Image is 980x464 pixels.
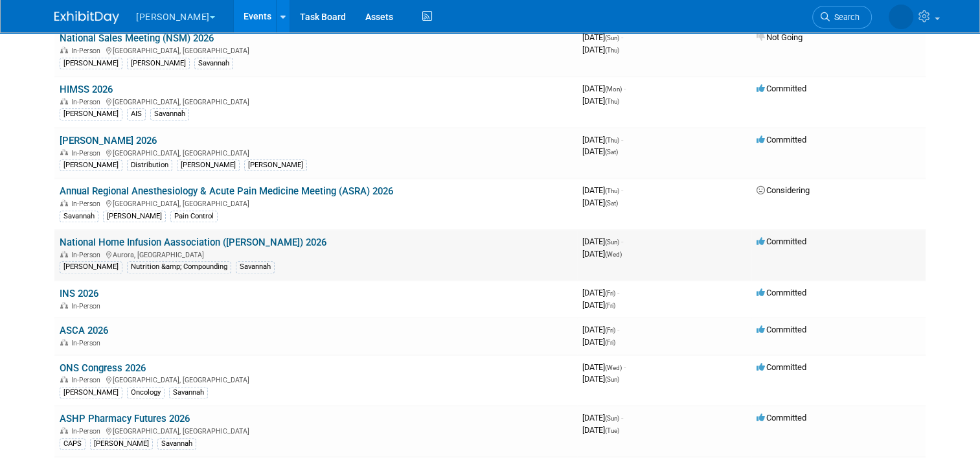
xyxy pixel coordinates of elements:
[605,187,619,194] span: (Thu)
[60,251,68,257] img: In-Person Event
[605,290,615,297] span: (Fri)
[90,438,153,450] div: [PERSON_NAME]
[60,339,68,345] img: In-Person Event
[60,108,122,120] div: [PERSON_NAME]
[757,413,806,423] span: Committed
[236,261,275,273] div: Savannah
[60,84,113,95] a: HIMSS 2026
[757,84,806,93] span: Committed
[60,200,68,206] img: In-Person Event
[582,185,623,195] span: [DATE]
[60,47,68,53] img: In-Person Event
[582,413,623,423] span: [DATE]
[605,47,619,54] span: (Thu)
[605,427,619,434] span: (Tue)
[60,425,572,435] div: [GEOGRAPHIC_DATA], [GEOGRAPHIC_DATA]
[605,148,618,156] span: (Sat)
[621,135,623,145] span: -
[582,288,619,297] span: [DATE]
[757,362,806,372] span: Committed
[169,387,208,399] div: Savannah
[60,149,68,156] img: In-Person Event
[71,339,104,347] span: In-Person
[71,302,104,310] span: In-Person
[582,198,618,207] span: [DATE]
[60,261,122,273] div: [PERSON_NAME]
[177,159,240,171] div: [PERSON_NAME]
[605,86,622,93] span: (Mon)
[605,238,619,246] span: (Sun)
[617,288,619,297] span: -
[582,374,619,384] span: [DATE]
[71,251,104,259] span: In-Person
[60,198,572,208] div: [GEOGRAPHIC_DATA], [GEOGRAPHIC_DATA]
[127,387,165,399] div: Oncology
[582,96,619,106] span: [DATE]
[71,200,104,208] span: In-Person
[103,211,166,222] div: [PERSON_NAME]
[757,237,806,246] span: Committed
[60,288,98,299] a: INS 2026
[605,327,615,334] span: (Fri)
[60,58,122,69] div: [PERSON_NAME]
[60,159,122,171] div: [PERSON_NAME]
[605,415,619,422] span: (Sun)
[582,135,623,145] span: [DATE]
[582,146,618,156] span: [DATE]
[605,364,622,371] span: (Wed)
[582,362,626,372] span: [DATE]
[60,147,572,157] div: [GEOGRAPHIC_DATA], [GEOGRAPHIC_DATA]
[60,325,108,336] a: ASCA 2026
[60,413,190,424] a: ASHP Pharmacy Futures 2026
[582,300,615,310] span: [DATE]
[60,302,68,308] img: In-Person Event
[582,237,623,246] span: [DATE]
[60,362,146,374] a: ONS Congress 2026
[71,47,104,55] span: In-Person
[757,135,806,145] span: Committed
[757,325,806,334] span: Committed
[244,159,307,171] div: [PERSON_NAME]
[605,302,615,309] span: (Fri)
[605,98,619,105] span: (Thu)
[582,337,615,347] span: [DATE]
[624,84,626,93] span: -
[60,98,68,104] img: In-Person Event
[812,6,872,29] a: Search
[757,185,810,195] span: Considering
[605,339,615,346] span: (Fri)
[71,376,104,384] span: In-Person
[127,159,172,171] div: Distribution
[60,185,393,197] a: Annual Regional Anesthesiology & Acute Pain Medicine Meeting (ASRA) 2026
[71,149,104,157] span: In-Person
[582,425,619,435] span: [DATE]
[60,249,572,259] div: Aurora, [GEOGRAPHIC_DATA]
[60,32,214,44] a: National Sales Meeting (NSM) 2026
[605,251,622,258] span: (Wed)
[60,237,326,248] a: National Home Infusion Aassociation ([PERSON_NAME]) 2026
[582,32,623,42] span: [DATE]
[157,438,196,450] div: Savannah
[617,325,619,334] span: -
[127,58,190,69] div: [PERSON_NAME]
[889,5,913,29] img: Savannah Jones
[582,325,619,334] span: [DATE]
[54,11,119,24] img: ExhibitDay
[621,185,623,195] span: -
[60,96,572,106] div: [GEOGRAPHIC_DATA], [GEOGRAPHIC_DATA]
[71,98,104,106] span: In-Person
[127,108,146,120] div: AIS
[621,413,623,423] span: -
[71,427,104,435] span: In-Person
[60,211,98,222] div: Savannah
[60,45,572,55] div: [GEOGRAPHIC_DATA], [GEOGRAPHIC_DATA]
[60,387,122,399] div: [PERSON_NAME]
[605,34,619,41] span: (Sun)
[830,12,860,22] span: Search
[624,362,626,372] span: -
[621,237,623,246] span: -
[60,376,68,382] img: In-Person Event
[60,427,68,434] img: In-Person Event
[60,374,572,384] div: [GEOGRAPHIC_DATA], [GEOGRAPHIC_DATA]
[621,32,623,42] span: -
